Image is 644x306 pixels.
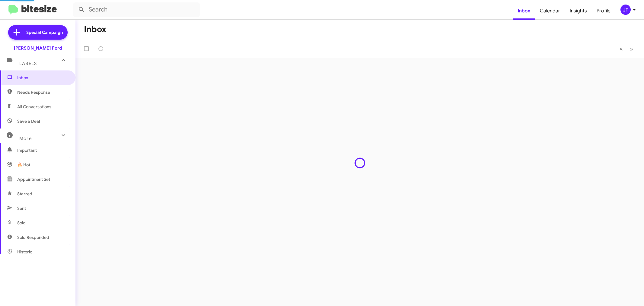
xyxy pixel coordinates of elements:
span: Labels [19,61,37,66]
span: 🔥 Hot [17,162,30,168]
span: All Conversations [17,104,51,110]
span: Sent [17,205,26,211]
span: More [19,136,32,141]
span: Special Campaign [26,29,63,35]
span: Important [17,147,69,153]
span: Needs Response [17,89,69,95]
a: Profile [592,2,615,20]
span: Historic [17,249,32,255]
button: Previous [616,43,626,55]
input: Search [73,2,200,17]
span: Sold Responded [17,234,49,240]
a: Insights [565,2,592,20]
div: JT [620,5,631,15]
button: JT [615,5,637,15]
span: Inbox [17,75,69,81]
span: Appointment Set [17,176,50,182]
a: Inbox [513,2,535,20]
span: « [620,45,623,53]
a: Special Campaign [8,25,68,40]
span: » [630,45,633,53]
span: Starred [17,191,32,197]
h1: Inbox [84,24,106,34]
div: [PERSON_NAME] Ford [14,45,62,51]
button: Next [626,43,637,55]
span: Sold [17,220,26,226]
a: Calendar [535,2,565,20]
span: Save a Deal [17,118,40,124]
nav: Page navigation example [616,43,637,55]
